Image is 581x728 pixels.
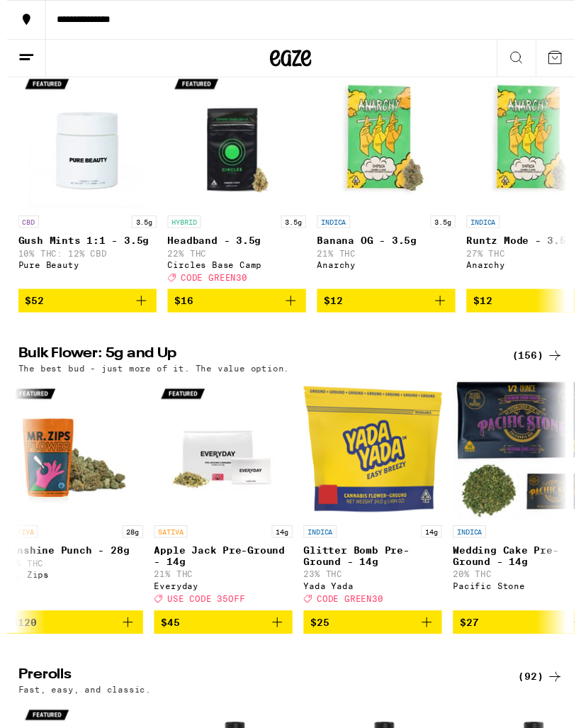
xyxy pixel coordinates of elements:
p: SATIVA [151,538,185,551]
a: Open page for Apple Jack Pre-Ground - 14g from Everyday [151,389,293,625]
a: (92) [524,685,570,702]
div: Anarchy [317,267,459,276]
div: Circles Base Camp [164,267,306,276]
span: $120 [5,632,30,643]
span: CODE GREEN30 [317,609,385,618]
p: INDICA [304,538,338,551]
div: Pure Beauty [11,267,153,276]
span: $25 [311,632,330,643]
p: INDICA [470,221,504,234]
span: $45 [158,632,177,643]
p: Fast, easy, and classic. [11,702,147,711]
span: $52 [18,303,38,314]
button: Add to bag [151,625,293,649]
a: Open page for Gush Mints 1:1 - 3.5g from Pure Beauty [11,72,153,296]
img: Everyday - Apple Jack Pre-Ground - 14g [151,389,293,531]
img: Pure Beauty - Gush Mints 1:1 - 3.5g [11,72,153,214]
p: 23% THC [304,583,446,593]
span: Hi. Need any help? [9,10,102,21]
p: Banana OG - 3.5g [317,241,459,252]
img: Circles Base Camp - Headband - 3.5g [164,72,306,214]
p: INDICA [317,221,351,234]
p: Gush Mints 1:1 - 3.5g [11,241,153,252]
p: 3.5g [128,221,153,234]
button: Add to bag [317,296,459,320]
p: 3.5g [434,221,459,234]
span: $16 [171,303,191,314]
button: Add to bag [304,625,446,649]
p: 14g [424,538,446,551]
span: CODE GREEN30 [178,280,246,289]
p: 3.5g [281,221,306,234]
p: Glitter Bomb Pre-Ground - 14g [304,558,446,581]
button: Add to bag [164,296,306,320]
a: Open page for Banana OG - 3.5g from Anarchy [317,72,459,296]
p: 10% THC: 12% CBD [11,255,153,264]
p: 22% THC [164,255,306,264]
p: INDICA [457,538,491,551]
h2: Bulk Flower: 5g and Up [11,356,500,373]
h2: Prerolls [11,685,500,702]
p: The best bud - just more of it. The value option. [11,373,289,382]
p: 14g [271,538,293,551]
a: Open page for Glitter Bomb Pre-Ground - 14g from Yada Yada [304,389,446,625]
p: 28g [118,538,140,551]
span: $12 [478,303,497,314]
img: Anarchy - Banana OG - 3.5g [317,72,459,214]
a: Open page for Headband - 3.5g from Circles Base Camp [164,72,306,296]
div: Yada Yada [304,595,446,605]
p: 21% THC [317,255,459,264]
span: $27 [464,632,483,643]
p: HYBRID [164,221,198,234]
a: (156) [517,356,570,373]
div: Everyday [151,595,293,605]
p: 21% THC [151,583,293,593]
img: Yada Yada - Glitter Bomb Pre-Ground - 14g [304,389,446,531]
span: USE CODE 35OFF [164,609,244,618]
p: CBD [11,221,33,234]
p: Headband - 3.5g [164,241,306,252]
button: Add to bag [11,296,153,320]
span: $12 [325,303,344,314]
p: Apple Jack Pre-Ground - 14g [151,558,293,581]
